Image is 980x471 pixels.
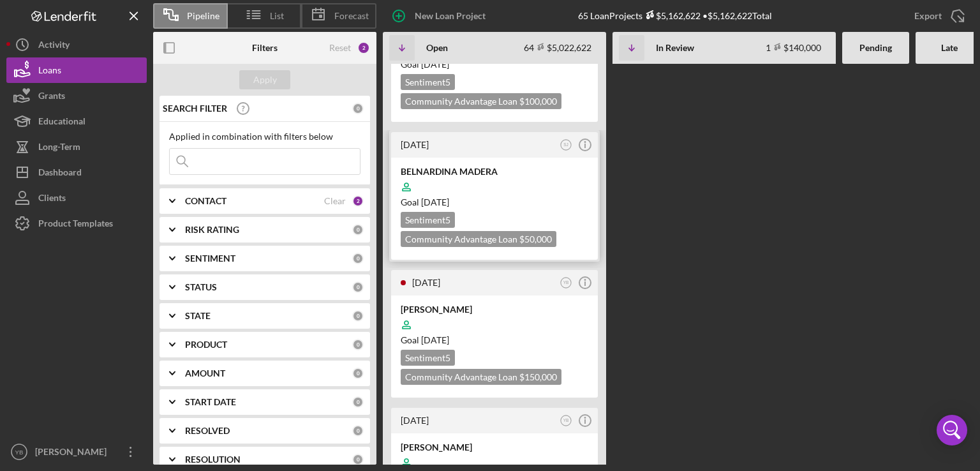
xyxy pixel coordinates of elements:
[38,211,113,239] div: Product Templates
[401,369,561,385] div: Community Advantage Loan
[642,10,701,21] div: $5,162,622
[352,103,364,114] div: 0
[185,253,235,264] b: SENTIMENT
[38,32,70,61] div: Activity
[401,139,429,150] time: 2025-09-25 17:48
[329,43,351,53] div: Reset
[426,43,448,53] b: Open
[352,396,364,408] div: 0
[352,195,364,207] div: 2
[357,41,370,54] div: 2
[941,43,958,53] b: Late
[6,57,147,83] button: Loans
[558,137,575,154] button: SJ
[401,165,588,178] div: BELNARDINA MADERA
[519,371,557,382] span: $150,000
[563,280,569,285] text: YB
[163,103,227,114] b: SEARCH FILTER
[270,11,284,21] span: List
[401,334,449,345] span: Goal
[352,454,364,465] div: 0
[352,253,364,264] div: 0
[253,70,277,89] div: Apply
[6,160,147,185] button: Dashboard
[859,43,892,53] b: Pending
[401,350,455,366] div: Sentiment 5
[187,11,219,21] span: Pipeline
[239,70,290,89] button: Apply
[185,225,239,235] b: RISK RATING
[185,397,236,407] b: START DATE
[38,108,85,137] div: Educational
[38,83,65,112] div: Grants
[6,32,147,57] button: Activity
[6,83,147,108] button: Grants
[563,142,568,147] text: SJ
[389,268,600,400] a: [DATE]YB[PERSON_NAME]Goal [DATE]Sentiment5Community Advantage Loan $150,000
[6,108,147,134] button: Educational
[352,425,364,437] div: 0
[401,231,556,247] div: Community Advantage Loan
[352,224,364,235] div: 0
[766,42,821,53] div: 1 $140,000
[558,274,575,292] button: YB
[401,415,429,426] time: 2025-09-19 14:23
[415,3,486,29] div: New Loan Project
[252,43,278,53] b: Filters
[412,277,440,288] time: 2025-09-24 18:03
[401,197,449,207] span: Goal
[914,3,942,29] div: Export
[401,59,449,70] span: Goal
[389,130,600,262] a: [DATE]SJBELNARDINA MADERAGoal [DATE]Sentiment5Community Advantage Loan $50,000
[185,454,241,465] b: RESOLUTION
[6,185,147,211] button: Clients
[563,418,569,422] text: YB
[185,340,227,350] b: PRODUCT
[519,96,557,107] span: $100,000
[937,415,967,445] div: Open Intercom Messenger
[401,74,455,90] div: Sentiment 5
[169,131,360,142] div: Applied in combination with filters below
[38,57,61,86] div: Loans
[185,282,217,292] b: STATUS
[6,134,147,160] button: Long-Term
[578,10,772,21] div: 65 Loan Projects • $5,162,622 Total
[401,212,455,228] div: Sentiment 5
[324,196,346,206] div: Clear
[401,93,561,109] div: Community Advantage Loan
[902,3,974,29] button: Export
[38,134,80,163] div: Long-Term
[185,196,226,206] b: CONTACT
[185,311,211,321] b: STATE
[401,441,588,454] div: [PERSON_NAME]
[38,160,82,188] div: Dashboard
[656,43,694,53] b: In Review
[558,412,575,430] button: YB
[352,339,364,350] div: 0
[352,368,364,379] div: 0
[6,439,147,465] button: YB[PERSON_NAME]
[352,310,364,322] div: 0
[6,211,147,236] button: Product Templates
[401,303,588,316] div: [PERSON_NAME]
[524,42,591,53] div: 64 $5,022,622
[32,439,115,468] div: [PERSON_NAME]
[421,197,449,207] time: 11/26/2025
[421,59,449,70] time: 11/17/2025
[334,11,369,21] span: Forecast
[38,185,66,214] div: Clients
[15,449,24,456] text: YB
[352,281,364,293] div: 0
[519,234,552,244] span: $50,000
[383,3,498,29] button: New Loan Project
[421,334,449,345] time: 12/02/2025
[185,426,230,436] b: RESOLVED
